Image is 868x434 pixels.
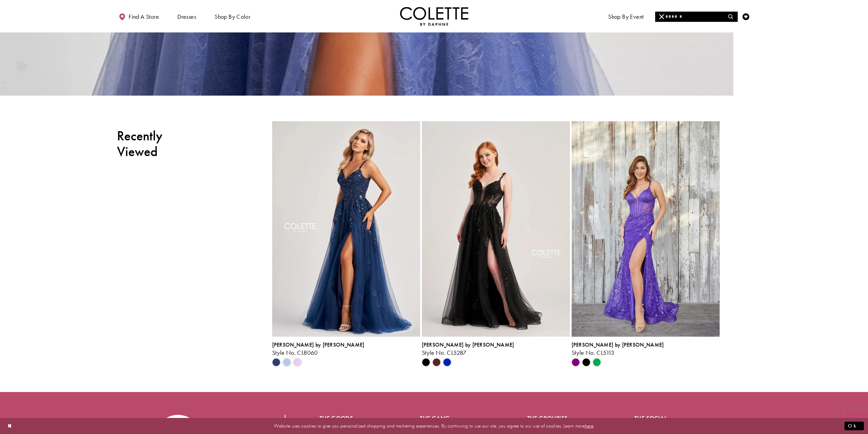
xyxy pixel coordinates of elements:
i: Purple [572,358,580,366]
a: Visit Colette by Daphne Style No. CL8060 Page [272,121,420,337]
input: Search [655,12,737,22]
span: Shop by color [215,13,250,20]
button: Submit Search [724,12,737,22]
i: Lilac [293,358,301,366]
span: Dresses [177,13,196,20]
div: Colette by Daphne Style No. CL5287 [422,342,570,356]
p: Website uses cookies to give you personalized shopping and marketing experiences. By continuing t... [49,421,819,431]
i: Emerald [593,358,601,366]
a: Find a store [117,7,161,26]
span: Shop By Event [608,13,644,20]
span: [PERSON_NAME] by [PERSON_NAME] [572,341,664,348]
a: here [585,422,593,429]
h2: Recently Viewed [117,128,163,159]
div: Search form [655,12,738,22]
i: Wine [432,358,441,366]
span: [PERSON_NAME] by [PERSON_NAME] [272,341,365,348]
button: Close Dialog [4,420,16,432]
span: Shop By Event [606,7,645,26]
span: Dresses [176,7,198,26]
div: Colette by Daphne Style No. CL8060 [272,342,420,356]
i: Royal Blue [443,358,451,366]
span: Shop by color [213,7,252,26]
i: Black [582,358,590,366]
a: Check Wishlist [741,7,751,26]
a: Visit Colette by Daphne Style No. CL5287 Page [422,121,570,337]
i: Bluebell [283,358,291,366]
span: Find a store [129,13,159,20]
i: Black [422,358,430,366]
span: Style No. CL5287 [422,349,467,356]
button: Close Search [655,12,668,22]
h5: The social [634,415,714,422]
span: [PERSON_NAME] by [PERSON_NAME] [422,341,514,348]
span: Style No. CL8060 [272,349,318,356]
h5: The gang [420,415,500,422]
div: Scroll List [271,121,720,367]
span: Style No. CL5113 [572,349,615,356]
a: Visit Colette by Daphne Style No. CL5113 Page [572,121,720,337]
h5: The goods [320,415,393,422]
a: Visit Home Page [400,7,468,26]
button: Submit Dialog [844,422,864,430]
h5: The groupies [527,415,607,422]
a: Meet the designer [661,7,711,26]
a: Toggle search [726,7,736,26]
i: Navy Blue [272,358,280,366]
img: Colette by Daphne [400,7,468,26]
div: Colette by Daphne Style No. CL5113 [572,342,720,356]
